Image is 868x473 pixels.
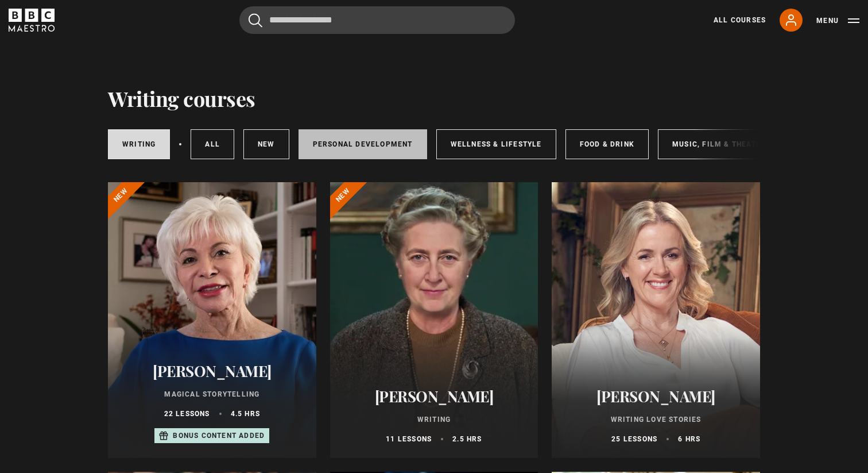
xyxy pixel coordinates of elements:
[714,15,766,25] a: All Courses
[658,129,780,159] a: Music, Film & Theatre
[565,387,746,405] h2: [PERSON_NAME]
[164,409,210,419] p: 22 lessons
[173,430,265,441] p: Bonus content added
[243,129,289,159] a: New
[9,9,55,32] svg: BBC Maestro
[386,434,432,444] p: 11 lessons
[299,129,427,159] a: Personal Development
[108,86,255,110] h1: Writing courses
[122,389,303,399] p: Magical Storytelling
[552,182,760,458] a: [PERSON_NAME] Writing Love Stories 25 lessons 6 hrs
[239,6,515,34] input: Search
[108,129,170,159] a: Writing
[436,129,556,159] a: Wellness & Lifestyle
[231,409,260,419] p: 4.5 hrs
[344,387,525,405] h2: [PERSON_NAME]
[678,434,700,444] p: 6 hrs
[816,15,859,26] button: Toggle navigation
[452,434,482,444] p: 2.5 hrs
[611,434,657,444] p: 25 lessons
[249,13,262,28] button: Submit the search query
[122,362,303,380] h2: [PERSON_NAME]
[344,414,525,425] p: Writing
[108,182,316,458] a: [PERSON_NAME] Magical Storytelling 22 lessons 4.5 hrs Bonus content added New
[565,129,649,159] a: Food & Drink
[191,129,234,159] a: All
[330,182,538,458] a: [PERSON_NAME] Writing 11 lessons 2.5 hrs New
[565,414,746,425] p: Writing Love Stories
